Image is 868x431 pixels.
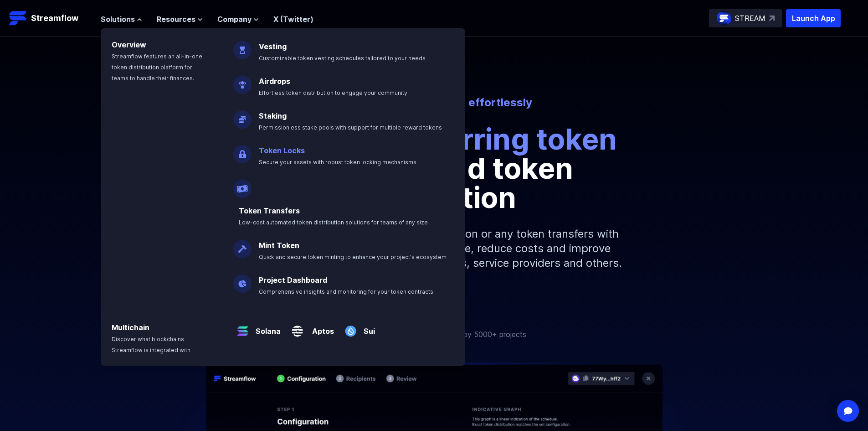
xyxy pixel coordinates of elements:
p: Trusted by 5000+ projects [435,329,526,340]
a: Token Locks [259,146,305,155]
span: Resources [157,14,195,25]
img: Project Dashboard [233,267,252,293]
a: Overview [112,40,146,49]
img: Staking [233,103,252,129]
a: Project Dashboard [259,275,327,285]
span: Solutions [101,14,135,25]
div: Open Intercom Messenger [837,400,859,422]
a: X (Twitter) [273,15,313,24]
button: Resources [157,14,203,25]
a: Airdrops [259,77,290,86]
img: Vesting [233,34,252,59]
img: Sui [341,315,360,340]
img: Streamflow Logo [9,9,27,27]
span: Low-cost automated token distribution solutions for teams of any size [239,219,428,226]
a: Token Transfers [239,206,300,215]
span: Comprehensive insights and monitoring for your token contracts [259,288,433,295]
a: Sui [360,318,375,337]
span: Customizable token vesting schedules tailored to your needs [259,55,426,62]
span: Permissionless stake pools with support for multiple reward tokens [259,124,442,131]
a: Staking [259,111,287,120]
span: Effortless token distribution to engage your community [259,89,407,96]
a: STREAM [709,9,782,27]
a: Mint Token [259,241,299,250]
a: Aptos [307,318,334,337]
p: STREAM [735,13,765,24]
button: Company [217,14,259,25]
img: Mint Token [233,233,252,258]
span: Company [217,14,252,25]
span: Streamflow features an all-in-one token distribution platform for teams to handle their finances. [112,53,202,82]
img: Payroll [233,172,252,198]
img: top-right-arrow.svg [769,16,775,21]
button: Launch App [786,9,841,27]
a: Solana [252,318,281,337]
img: Token Locks [233,138,252,163]
img: streamflow-logo-circle.png [717,11,731,26]
a: Multichain [112,323,149,332]
img: Airdrops [233,68,252,94]
span: Quick and secure token minting to enhance your project's ecosystem [259,254,447,260]
img: Solana [233,315,252,340]
a: Streamflow [9,9,92,27]
img: Aptos [288,315,307,340]
span: Secure your assets with robust token locking mechanisms [259,159,416,166]
button: Solutions [101,14,142,25]
a: Vesting [259,42,287,51]
p: Streamflow [31,12,78,25]
span: Discover what blockchains Streamflow is integrated with [112,336,190,353]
